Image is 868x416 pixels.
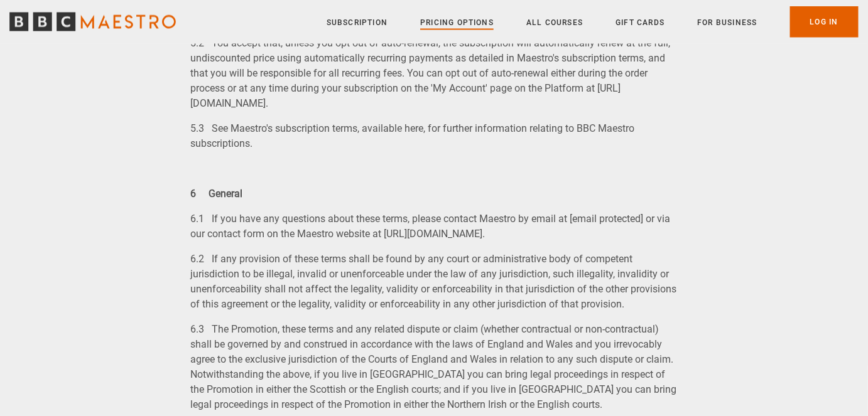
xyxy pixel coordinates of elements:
a: For business [697,16,757,29]
a: Gift Cards [616,16,665,29]
nav: Primary [327,6,859,38]
p: 5.3 See Maestro's subscription terms, available here, for further information relating to BBC Mae... [191,122,678,152]
p: 6.2 If any provision of these terms shall be found by any court or administrative body of compete... [191,252,678,312]
a: All Courses [526,16,583,29]
p: 6.1 If you have any questions about these terms, please contact Maestro by email at [email protec... [191,212,678,242]
svg: BBC Maestro [9,13,176,31]
strong: 6 General [191,188,243,200]
a: Log In [790,6,859,38]
p: 5.2 You accept that, unless you opt out of auto-renewal, the subscription will automatically rene... [191,36,678,112]
a: Pricing Options [420,16,494,29]
a: Subscription [327,16,388,29]
p: 6.3 The Promotion, these terms and any related dispute or claim (whether contractual or non-contr... [191,323,678,413]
